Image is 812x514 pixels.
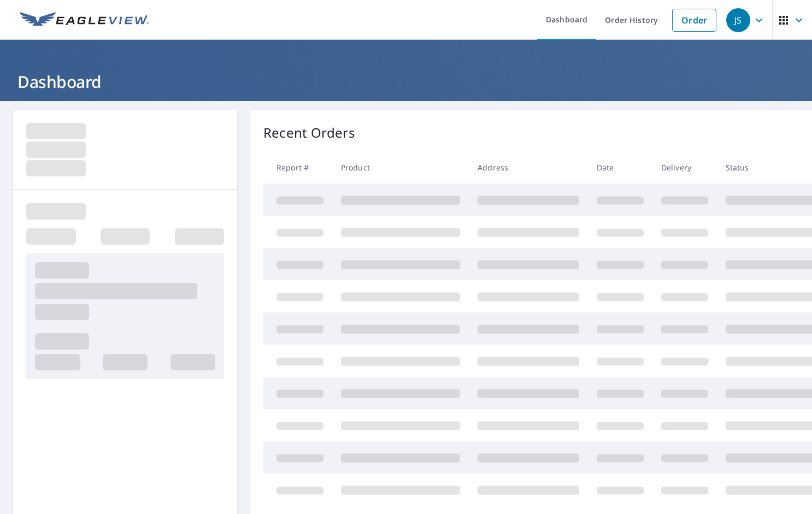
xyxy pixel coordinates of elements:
div: JS [726,8,750,32]
img: EV Logo [20,12,149,28]
th: Report # [263,151,332,184]
th: Delivery [652,151,717,184]
a: Order [672,9,716,32]
th: Date [588,151,652,184]
h1: Dashboard [13,70,799,93]
p: Recent Orders [263,123,355,143]
th: Address [469,151,588,184]
th: Product [332,151,469,184]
